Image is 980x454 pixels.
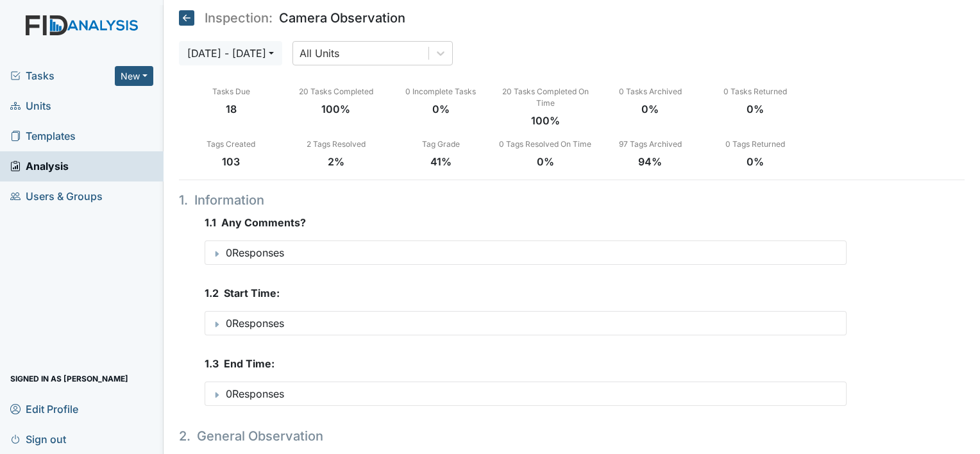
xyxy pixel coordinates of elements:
[283,86,388,97] div: 20 Tasks Completed
[703,139,807,150] div: 0 Tags Returned
[703,154,807,169] div: 0%
[493,154,598,169] div: 0%
[388,154,493,169] div: 41%
[10,156,69,176] span: Analysis
[179,86,283,97] div: Tasks Due
[205,216,216,229] span: 1 . 1
[598,154,702,169] div: 94%
[300,46,339,61] div: All Units
[703,86,807,97] div: 0 Tasks Returned
[224,287,280,299] span: Start Time:
[179,41,282,65] button: [DATE] - [DATE]
[703,101,807,117] div: 0%
[493,139,598,150] div: 0 Tags Resolved On Time
[115,66,153,86] button: New
[10,126,76,146] span: Templates
[10,399,78,419] span: Edit Profile
[179,10,405,26] h5: Camera Observation
[224,357,275,370] span: End Time:
[10,96,51,116] span: Units
[179,426,847,446] h4: General Observation
[598,86,702,97] div: 0 Tasks Archived
[10,187,103,206] span: Users & Groups
[179,192,188,208] span: 1 .
[388,139,493,150] div: Tag Grade
[10,429,66,449] span: Sign out
[493,86,598,109] div: 20 Tasks Completed On Time
[205,287,219,299] span: 1 . 2
[283,101,388,117] div: 100%
[493,113,598,128] div: 100%
[205,357,219,370] span: 1 . 3
[10,68,115,83] a: Tasks
[283,154,388,169] div: 2%
[179,101,283,117] div: 18
[388,101,493,117] div: 0%
[179,428,190,444] span: 2 .
[388,86,493,97] div: 0 Incomplete Tasks
[283,139,388,150] div: 2 Tags Resolved
[221,216,306,229] span: Any Comments?
[598,139,702,150] div: 97 Tags Archived
[179,154,283,169] div: 103
[179,190,847,210] h4: Information
[205,12,273,24] span: Inspection:
[179,139,283,150] div: Tags Created
[598,101,702,117] div: 0%
[10,369,128,389] span: Signed in as [PERSON_NAME]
